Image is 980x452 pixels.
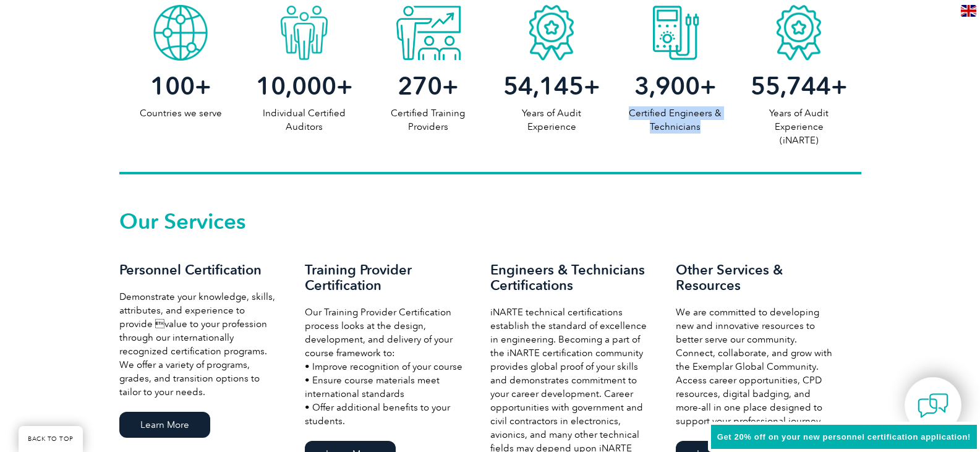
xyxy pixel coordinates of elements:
[676,262,837,293] h3: Other Services & Resources
[119,290,280,399] p: Demonstrate your knowledge, skills, attributes, and experience to provide value to your professi...
[256,71,336,101] span: 10,000
[751,71,831,101] span: 55,744
[366,106,490,134] p: Certified Training Providers
[398,71,442,101] span: 270
[366,76,490,96] h2: +
[119,76,243,96] h2: +
[119,106,243,120] p: Countries we serve
[305,305,466,428] p: Our Training Provider Certification process looks at the design, development, and delivery of you...
[737,76,861,96] h2: +
[490,76,613,96] h2: +
[717,432,971,441] span: Get 20% off on your new personnel certification application!
[119,262,280,278] h3: Personnel Certification
[490,106,613,134] p: Years of Audit Experience
[918,390,948,421] img: contact-chat.png
[613,106,737,134] p: Certified Engineers & Technicians
[503,71,584,101] span: 54,145
[490,262,651,293] h3: Engineers & Technicians Certifications
[613,76,737,96] h2: +
[242,106,366,134] p: Individual Certified Auditors
[634,71,700,101] span: 3,900
[676,305,837,428] p: We are committed to developing new and innovative resources to better serve our community. Connec...
[961,5,976,17] img: en
[119,412,210,438] a: Learn More
[119,211,861,231] h2: Our Services
[242,76,366,96] h2: +
[305,262,466,293] h3: Training Provider Certification
[150,71,195,101] span: 100
[737,106,861,147] p: Years of Audit Experience (iNARTE)
[19,426,83,452] a: BACK TO TOP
